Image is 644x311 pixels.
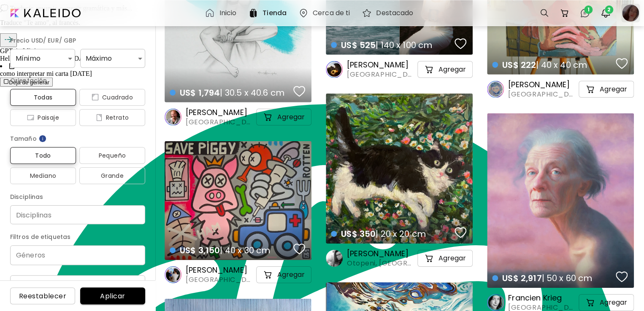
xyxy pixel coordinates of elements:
[347,249,416,259] h6: [PERSON_NAME]
[424,253,434,263] img: cart-icon
[186,118,254,127] span: [GEOGRAPHIC_DATA], [GEOGRAPHIC_DATA]
[256,109,311,126] button: cart-iconAgregar
[262,10,287,16] h6: Tienda
[165,265,311,284] a: [PERSON_NAME][GEOGRAPHIC_DATA][PERSON_NAME][GEOGRAPHIC_DATA]cart-iconAgregar
[291,83,307,100] button: favorites
[614,268,630,285] button: favorites
[326,249,473,268] a: [PERSON_NAME]Otopeni, [GEOGRAPHIC_DATA]cart-iconAgregar
[508,293,577,303] h6: Francien Krieg
[87,292,138,300] span: Aplicar
[165,107,311,127] a: [PERSON_NAME][GEOGRAPHIC_DATA], [GEOGRAPHIC_DATA]cart-iconAgregar
[277,271,305,279] h5: Agregar
[17,92,69,102] span: Todas
[186,265,254,275] h6: [PERSON_NAME]
[17,113,69,123] span: Paisaje
[10,167,76,184] button: Mediano
[331,40,452,51] h4: | 140 x 100 cm
[347,259,416,268] span: Otopeni, [GEOGRAPHIC_DATA]
[10,287,75,304] button: Reestablecer
[347,70,416,79] span: [GEOGRAPHIC_DATA][PERSON_NAME][GEOGRAPHIC_DATA]
[38,134,47,143] img: info
[17,292,68,300] span: Reestablecer
[248,8,290,18] a: Tienda
[438,254,466,263] h5: Agregar
[10,75,145,86] h6: Orientación
[10,109,76,126] button: iconPaisaje
[10,192,145,202] h6: Disciplinas
[17,150,69,161] span: Todo
[27,114,34,121] img: icon
[487,113,634,288] a: US$ 2,917| 50 x 60 cmfavoriteshttps://cdn.kaleido.art/CDN/Artwork/174392/Primary/medium.webp?upda...
[180,87,220,99] span: US$ 1,794
[165,141,311,260] a: US$ 3,150| 40 x 30 cmfavoriteshttps://cdn.kaleido.art/CDN/Artwork/175584/Primary/medium.webp?upda...
[601,8,611,18] img: bellIcon
[10,89,76,106] button: Todas
[417,61,473,78] button: cart-iconAgregar
[487,80,634,99] a: [PERSON_NAME][GEOGRAPHIC_DATA], [GEOGRAPHIC_DATA]cart-iconAgregar
[10,35,145,46] h6: Precio USD/ EUR/ GBP
[438,65,466,74] h5: Agregar
[600,298,627,307] h5: Agregar
[92,94,99,101] img: icon
[579,81,634,98] button: cart-iconAgregar
[579,294,634,311] button: cart-iconAgregar
[170,87,291,98] h4: | 30.5 x 40.6 cm
[263,112,273,122] img: cart-icon
[598,6,613,20] button: bellIcon2
[186,275,254,284] span: [GEOGRAPHIC_DATA][PERSON_NAME][GEOGRAPHIC_DATA]
[291,241,307,257] button: favorites
[492,273,613,284] h4: | 50 x 60 cm
[560,8,570,18] img: cart
[86,171,138,181] span: Grande
[585,298,595,308] img: cart-icon
[605,5,613,14] span: 2
[417,250,473,267] button: cart-iconAgregar
[205,8,240,18] a: Inicio
[79,147,145,164] button: Pequeño
[186,107,254,118] h6: [PERSON_NAME]
[277,113,305,121] h5: Agregar
[341,228,376,240] span: US$ 350
[79,89,145,106] button: iconCuadrado
[86,150,138,161] span: Pequeño
[170,245,291,256] h4: | 40 x 30 cm
[502,59,536,71] span: US$ 222
[502,272,541,284] span: US$ 2,917
[263,270,273,280] img: cart-icon
[424,64,434,75] img: cart-icon
[10,134,145,144] h6: Tamaño
[219,10,236,16] h6: Inicio
[80,287,145,304] button: Aplicar
[331,228,452,239] h4: | 20 x 20 cm
[80,49,145,68] div: Máximo
[256,266,311,283] button: cart-iconAgregar
[376,10,413,16] h6: Destacado
[362,8,417,18] a: Destacado
[180,244,220,256] span: US$ 3,150
[17,171,69,181] span: Mediano
[86,113,138,123] span: Retrato
[614,55,630,72] button: favorites
[10,49,75,68] div: Mínimo
[600,85,627,94] h5: Agregar
[10,147,76,164] button: Todo
[10,232,145,242] h6: Filtros de etiquetas
[347,60,416,70] h6: [PERSON_NAME]
[79,167,145,184] button: Grande
[584,5,593,14] span: 1
[86,92,138,102] span: Cuadrado
[313,10,350,16] h6: Cerca de ti
[326,94,473,244] a: US$ 350| 20 x 20 cmfavoriteshttps://cdn.kaleido.art/CDN/Artwork/171578/Primary/medium.webp?update...
[341,39,376,51] span: US$ 525
[452,224,468,241] button: favorites
[508,80,577,90] h6: [PERSON_NAME]
[326,60,473,79] a: [PERSON_NAME][GEOGRAPHIC_DATA][PERSON_NAME][GEOGRAPHIC_DATA]cart-iconAgregar
[508,90,577,99] span: [GEOGRAPHIC_DATA], [GEOGRAPHIC_DATA]
[96,114,103,121] img: icon
[298,8,353,18] a: Cerca de ti
[580,8,590,18] img: chatIcon
[79,109,145,126] button: iconRetrato
[452,35,468,52] button: favorites
[585,84,595,94] img: cart-icon
[492,59,613,70] h4: | 40 x 40 cm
